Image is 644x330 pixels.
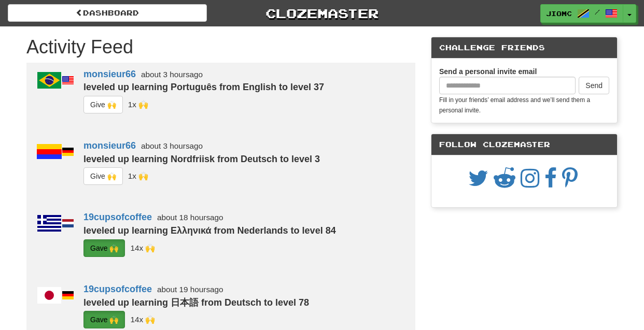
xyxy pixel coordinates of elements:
small: segfault<br />Morela<br />sjfree<br />superwinston<br />a_seal<br />JioMc<br />houzuki<br />Luciu... [130,315,155,324]
small: Morela [128,171,148,180]
button: Give 🙌 [83,167,123,185]
button: Gave 🙌 [83,239,125,257]
div: Follow Clozemaster [431,134,617,155]
a: JioMc / [540,4,623,23]
small: segfault<br />Morela<br />sjfree<br />superwinston<br />a_seal<br />JioMc<br />houzuki<br />Luciu... [130,243,155,252]
a: Dashboard [8,4,207,22]
h1: Activity Feed [26,37,415,58]
small: about 3 hours ago [141,141,203,150]
a: 19cupsofcoffee [83,284,152,294]
strong: leveled up learning 日本語 from Deutsch to level 78 [83,297,309,308]
a: monsieur66 [83,69,136,79]
button: Send [579,77,609,94]
small: about 19 hours ago [157,285,223,294]
small: Morela [128,100,148,109]
span: / [595,8,600,16]
small: about 18 hours ago [157,213,223,222]
strong: leveled up learning Português from English to level 37 [83,82,324,92]
a: Clozemaster [222,4,422,22]
span: JioMc [546,9,572,18]
strong: leveled up learning Nordfriisk from Deutsch to level 3 [83,154,320,164]
button: Give 🙌 [83,96,123,113]
strong: Send a personal invite email [439,67,537,76]
button: Gave 🙌 [83,311,125,328]
small: Fill in your friends’ email address and we’ll send them a personal invite. [439,96,590,114]
a: monsieur66 [83,140,136,151]
strong: leveled up learning Ελληνικά from Nederlands to level 84 [83,225,336,236]
div: Challenge Friends [431,37,617,59]
a: 19cupsofcoffee [83,212,152,222]
small: about 3 hours ago [141,70,203,79]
